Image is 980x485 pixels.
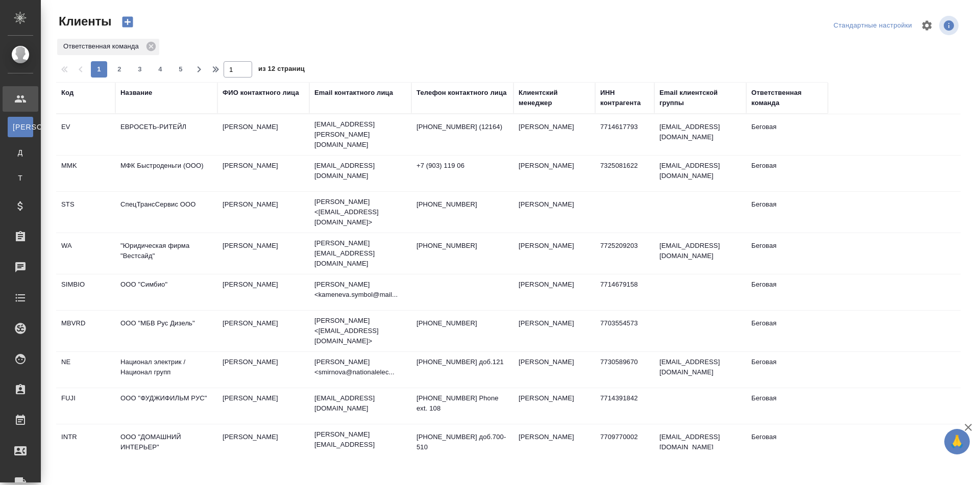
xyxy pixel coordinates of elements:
button: 5 [173,61,189,78]
div: Email контактного лица [314,88,393,98]
td: Беговая [746,388,828,424]
span: [PERSON_NAME] [13,122,28,132]
td: [PERSON_NAME] [217,274,309,310]
td: [PERSON_NAME] [513,427,595,463]
span: 🙏 [948,431,966,452]
td: [PERSON_NAME] [513,313,595,349]
span: Настроить таблицу [915,13,939,38]
td: Беговая [746,156,828,191]
td: ООО "ДОМАШНИЙ ИНТЕРЬЕР" [115,427,217,463]
p: [PHONE_NUMBER] доб.121 [416,357,508,367]
td: МФК Быстроденьги (ООО) [115,156,217,191]
td: "Юридическая фирма "Вестсайд" [115,236,217,271]
td: [PERSON_NAME] [513,236,595,271]
div: Название [120,88,152,98]
div: Код [61,88,73,98]
td: 7703554573 [595,313,654,349]
div: Клиентский менеджер [519,88,590,108]
button: 3 [132,61,148,78]
td: EV [56,117,115,152]
p: [PERSON_NAME] <smirnova@nationalelec... [314,357,406,377]
p: [PERSON_NAME] <[EMAIL_ADDRESS][DOMAIN_NAME]> [314,316,406,346]
a: [PERSON_NAME] [8,117,33,137]
td: [PERSON_NAME] [513,274,595,310]
td: WA [56,236,115,271]
td: Беговая [746,194,828,230]
td: Беговая [746,427,828,463]
button: Создать [115,13,140,31]
td: 7714617793 [595,117,654,152]
p: [PERSON_NAME] <[EMAIL_ADDRESS][DOMAIN_NAME]> [314,197,406,227]
td: Беговая [746,352,828,388]
td: 7725209203 [595,236,654,271]
div: ФИО контактного лица [223,88,299,98]
td: NE [56,352,115,388]
a: Д [8,142,33,163]
td: Беговая [746,274,828,310]
p: [PHONE_NUMBER] [416,241,508,251]
span: из 12 страниц [258,63,305,78]
td: MMK [56,156,115,191]
td: [EMAIL_ADDRESS][DOMAIN_NAME] [654,352,746,388]
p: [PHONE_NUMBER] (12164) [416,122,508,132]
span: 5 [173,64,189,74]
td: MBVRD [56,313,115,349]
td: [PERSON_NAME] [513,156,595,191]
td: Национал электрик / Национал групп [115,352,217,388]
p: [EMAIL_ADDRESS][PERSON_NAME][DOMAIN_NAME] [314,119,406,150]
span: Д [13,147,28,158]
td: [PERSON_NAME] [513,388,595,424]
div: Email клиентской группы [659,88,741,108]
p: [PHONE_NUMBER] Phone ext. 108 [416,393,508,414]
td: [PERSON_NAME] [217,427,309,463]
p: [EMAIL_ADDRESS][DOMAIN_NAME] [314,393,406,414]
td: [PERSON_NAME] [217,236,309,271]
span: 3 [132,64,148,74]
p: [PERSON_NAME][EMAIL_ADDRESS][DOMAIN_NAME] [314,429,406,460]
td: ООО "Симбио" [115,274,217,310]
td: ЕВРОСЕТЬ-РИТЕЙЛ [115,117,217,152]
td: 7714391842 [595,388,654,424]
td: 7709770002 [595,427,654,463]
td: [PERSON_NAME] [217,313,309,349]
div: Телефон контактного лица [416,88,507,98]
td: [PERSON_NAME] [513,352,595,388]
td: [PERSON_NAME] [217,156,309,191]
td: FUJI [56,388,115,424]
td: SIMBIO [56,274,115,310]
p: [PHONE_NUMBER] [416,199,508,210]
p: [PERSON_NAME][EMAIL_ADDRESS][DOMAIN_NAME] [314,238,406,269]
button: 2 [111,61,128,78]
td: ООО "МБВ Рус Дизель" [115,313,217,349]
a: Т [8,168,33,188]
td: [EMAIL_ADDRESS][DOMAIN_NAME] [654,427,746,463]
span: 4 [152,64,168,74]
td: 7714679158 [595,274,654,310]
td: Беговая [746,236,828,271]
td: [PERSON_NAME] [217,352,309,388]
p: +7 (903) 119 06 [416,161,508,171]
span: Т [13,173,28,183]
td: INTR [56,427,115,463]
p: [PHONE_NUMBER] доб.700-510 [416,432,508,452]
td: СпецТрансСервис ООО [115,194,217,230]
span: Клиенты [56,13,111,30]
td: [EMAIL_ADDRESS][DOMAIN_NAME] [654,156,746,191]
div: split button [831,18,915,34]
div: Ответственная команда [57,39,159,55]
p: [PERSON_NAME] <kameneva.symbol@mail... [314,279,406,300]
td: 7325081622 [595,156,654,191]
span: 2 [111,64,128,74]
td: Беговая [746,313,828,349]
td: [PERSON_NAME] [217,194,309,230]
td: Беговая [746,117,828,152]
td: [EMAIL_ADDRESS][DOMAIN_NAME] [654,236,746,271]
p: [PHONE_NUMBER] [416,318,508,328]
td: [PERSON_NAME] [513,117,595,152]
p: [EMAIL_ADDRESS][DOMAIN_NAME] [314,161,406,181]
td: 7730589670 [595,352,654,388]
td: [PERSON_NAME] [513,194,595,230]
td: [PERSON_NAME] [217,117,309,152]
button: 4 [152,61,168,78]
div: ИНН контрагента [600,88,649,108]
